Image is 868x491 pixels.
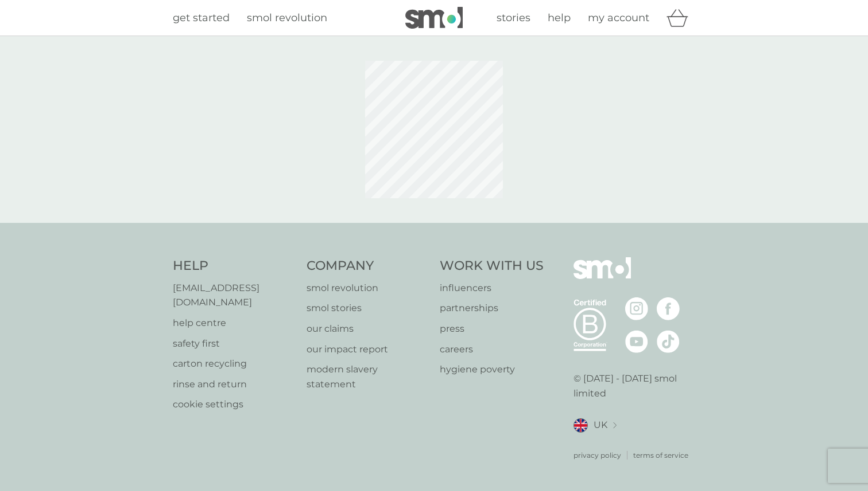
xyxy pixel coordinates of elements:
[594,418,607,433] span: UK
[440,342,544,357] a: careers
[173,257,295,275] h4: Help
[440,281,544,296] a: influencers
[247,11,327,24] span: smol revolution
[497,10,530,26] a: stories
[497,11,530,24] span: stories
[588,11,649,24] span: my account
[548,11,571,24] span: help
[625,297,648,320] img: visit the smol Instagram page
[307,321,429,336] a: our claims
[173,316,295,331] a: help centre
[573,371,696,400] p: © [DATE] - [DATE] smol limited
[440,301,544,316] a: partnerships
[307,257,429,275] h4: Company
[173,336,295,351] a: safety first
[173,10,230,26] a: get started
[247,10,327,26] a: smol revolution
[173,281,295,310] a: [EMAIL_ADDRESS][DOMAIN_NAME]
[440,257,544,275] h4: Work With Us
[573,418,588,433] img: UK flag
[633,450,688,461] a: terms of service
[548,10,571,26] a: help
[657,297,680,320] img: visit the smol Facebook page
[440,362,544,377] a: hygiene poverty
[440,321,544,336] a: press
[307,362,429,391] a: modern slavery statement
[657,330,680,353] img: visit the smol Tiktok page
[307,301,429,316] a: smol stories
[173,356,295,371] a: carton recycling
[173,397,295,412] a: cookie settings
[573,450,621,461] a: privacy policy
[588,10,649,26] a: my account
[307,342,429,357] a: our impact report
[405,7,463,29] img: smol
[613,422,617,429] img: select a new location
[173,11,230,24] span: get started
[573,257,631,296] img: smol
[173,377,295,392] a: rinse and return
[666,6,695,29] div: basket
[307,281,429,296] a: smol revolution
[625,330,648,353] img: visit the smol Youtube page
